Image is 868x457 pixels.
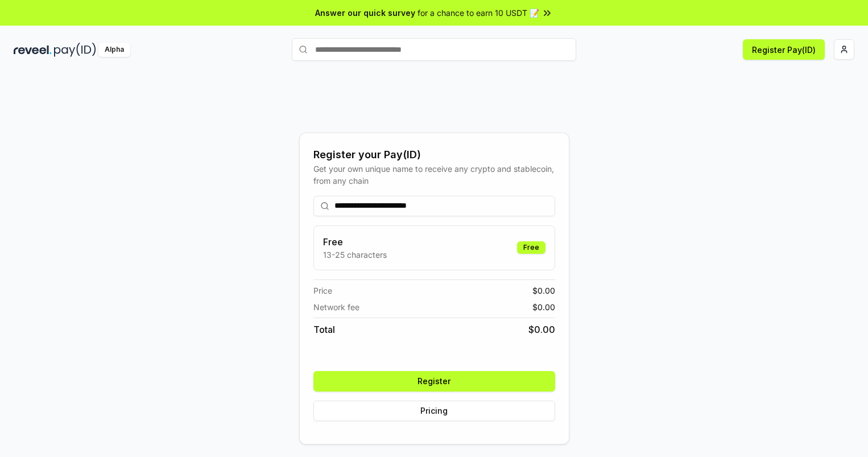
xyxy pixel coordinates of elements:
[315,7,415,19] span: Answer our quick survey
[313,163,555,187] div: Get your own unique name to receive any crypto and stablecoin, from any chain
[313,285,332,297] span: Price
[532,285,555,297] span: $ 0.00
[313,401,555,421] button: Pricing
[98,43,130,57] div: Alpha
[313,301,359,313] span: Network fee
[743,39,825,60] button: Register Pay(ID)
[323,235,387,249] h3: Free
[323,249,387,261] p: 13-25 characters
[532,301,555,313] span: $ 0.00
[418,7,539,19] span: for a chance to earn 10 USDT 📝
[313,147,555,163] div: Register your Pay(ID)
[313,323,335,336] span: Total
[14,43,52,57] img: reveel_dark
[54,43,96,57] img: pay_id
[528,323,555,336] span: $ 0.00
[313,371,555,392] button: Register
[517,241,545,254] div: Free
